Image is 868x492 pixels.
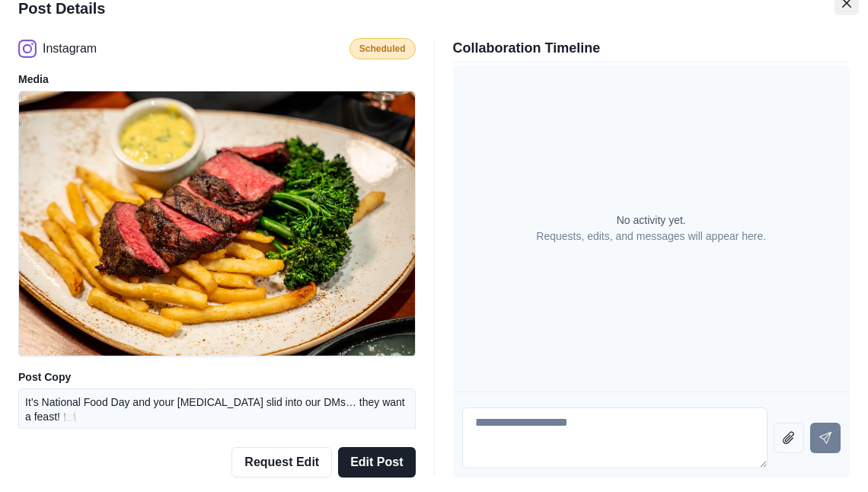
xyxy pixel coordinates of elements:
[536,228,766,244] p: Requests, edits, and messages will appear here.
[19,91,415,356] img: cqtmtslkugqwlcu3wek9
[617,212,686,228] p: No activity yet.
[18,369,416,385] p: Post Copy
[338,447,415,478] button: Edit Post
[453,38,850,59] p: Collaboration Timeline
[359,42,406,56] p: Scheduled
[25,395,409,454] p: It’s National Food Day and your [MEDICAL_DATA] slid into our DMs… they want a feast! 🍽️ Lucky for...
[231,447,332,478] button: Request Edit
[810,423,841,453] button: Send message
[774,423,804,453] button: Attach file
[18,72,416,88] p: Media
[43,40,97,58] p: Instagram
